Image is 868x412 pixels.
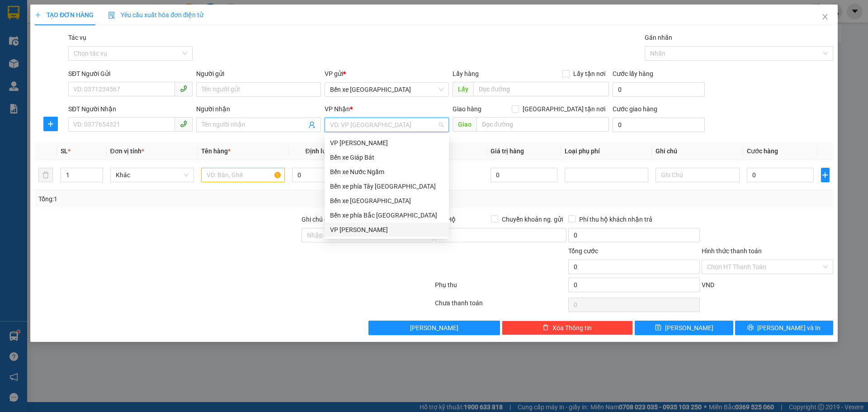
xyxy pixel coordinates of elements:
[491,147,524,155] span: Giá trị hàng
[435,216,456,223] span: Thu Hộ
[68,69,193,79] div: SĐT Người Gửi
[68,104,193,114] div: SĐT Người Nhận
[325,136,449,150] div: VP Hoằng Kim
[473,82,609,96] input: Dọc đường
[38,194,335,204] div: Tổng: 1
[196,104,321,114] div: Người nhận
[576,214,656,224] span: Phí thu hộ khách nhận trả
[44,120,57,128] span: plus
[453,70,479,77] span: Lấy hàng
[613,70,653,77] label: Cước lấy hàng
[453,105,481,113] span: Giao hàng
[325,69,449,79] div: VP gửi
[325,105,350,113] span: VP Nhận
[568,247,598,255] span: Tổng cước
[116,168,189,182] span: Khác
[812,5,838,30] button: Close
[180,85,187,92] span: phone
[613,82,705,97] input: Cước lấy hàng
[305,147,337,155] span: Định lượng
[434,298,567,314] div: Chưa thanh toán
[821,13,829,20] span: close
[325,179,449,194] div: Bến xe phía Tây Thanh Hóa
[196,69,321,79] div: Người gửi
[645,34,672,41] label: Gán nhãn
[747,147,778,155] span: Cước hàng
[68,34,86,41] label: Tác vụ
[665,323,713,333] span: [PERSON_NAME]
[330,181,443,191] div: Bến xe phía Tây [GEOGRAPHIC_DATA]
[702,281,714,289] span: VND
[491,168,558,182] input: 0
[38,168,53,182] button: delete
[368,321,500,335] button: [PERSON_NAME]
[330,225,443,235] div: VP [PERSON_NAME]
[180,120,187,128] span: phone
[747,324,754,331] span: printer
[476,117,609,132] input: Dọc đường
[110,147,144,155] span: Đơn vị tính
[330,210,443,220] div: Bến xe phía Bắc [GEOGRAPHIC_DATA]
[757,323,821,333] span: [PERSON_NAME] và In
[325,165,449,179] div: Bến xe Nước Ngầm
[655,324,661,331] span: save
[108,12,115,19] img: icon
[325,150,449,165] div: Bến xe Giáp Bát
[519,104,609,114] span: [GEOGRAPHIC_DATA] tận nơi
[652,142,743,160] th: Ghi chú
[201,168,285,182] input: VD: Bàn, Ghế
[330,196,443,206] div: Bến xe [GEOGRAPHIC_DATA]
[410,323,458,333] span: [PERSON_NAME]
[330,167,443,177] div: Bến xe Nước Ngầm
[325,208,449,223] div: Bến xe phía Bắc Thanh Hóa
[735,321,833,335] button: printer[PERSON_NAME] và In
[821,168,830,182] button: plus
[542,324,549,331] span: delete
[635,321,733,335] button: save[PERSON_NAME]
[656,168,739,182] input: Ghi Chú
[570,69,609,79] span: Lấy tận nơi
[330,138,443,148] div: VP [PERSON_NAME]
[302,216,351,223] label: Ghi chú đơn hàng
[302,228,433,242] input: Ghi chú đơn hàng
[330,152,443,162] div: Bến xe Giáp Bát
[35,12,41,18] span: plus
[43,117,58,131] button: plus
[552,323,592,333] span: Xóa Thông tin
[434,280,567,296] div: Phụ thu
[201,147,231,155] span: Tên hàng
[453,117,476,132] span: Giao
[453,82,473,96] span: Lấy
[821,171,829,179] span: plus
[108,11,203,19] span: Yêu cầu xuất hóa đơn điện tử
[613,105,657,113] label: Cước giao hàng
[498,214,566,224] span: Chuyển khoản ng. gửi
[330,83,443,96] span: Bến xe Hoằng Hóa
[561,142,652,160] th: Loại phụ phí
[325,194,449,208] div: Bến xe Hoằng Hóa
[35,11,94,19] span: TẠO ĐƠN HÀNG
[308,121,316,128] span: user-add
[613,118,705,132] input: Cước giao hàng
[702,247,762,255] label: Hình thức thanh toán
[61,147,68,155] span: SL
[325,223,449,237] div: VP Ngọc Hồi
[502,321,633,335] button: deleteXóa Thông tin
